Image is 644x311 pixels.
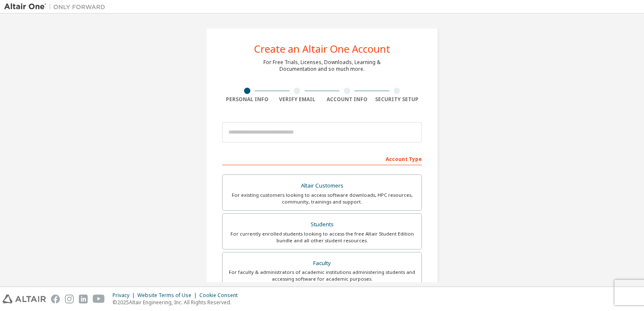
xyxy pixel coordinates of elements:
div: Account Info [322,96,372,103]
img: altair_logo.svg [3,295,46,303]
div: For Free Trials, Licenses, Downloads, Learning & Documentation and so much more. [263,59,381,72]
div: For faculty & administrators of academic institutions administering students and accessing softwa... [228,269,416,282]
div: Create an Altair One Account [254,44,390,54]
div: Verify Email [272,96,322,103]
img: Altair One [4,3,110,11]
div: Account Type [222,152,422,165]
div: Privacy [113,292,137,299]
img: facebook.svg [51,295,60,303]
div: For existing customers looking to access software downloads, HPC resources, community, trainings ... [228,192,416,205]
div: Personal Info [222,96,272,103]
img: youtube.svg [93,295,105,303]
div: Cookie Consent [199,292,243,299]
div: Security Setup [372,96,422,103]
div: Altair Customers [228,180,416,192]
div: For currently enrolled students looking to access the free Altair Student Edition bundle and all ... [228,231,416,244]
div: Faculty [228,257,416,269]
img: instagram.svg [65,295,74,303]
div: Students [228,219,416,231]
div: Website Terms of Use [137,292,199,299]
img: linkedin.svg [79,295,88,303]
p: © 2025 Altair Engineering, Inc. All Rights Reserved. [113,299,243,306]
